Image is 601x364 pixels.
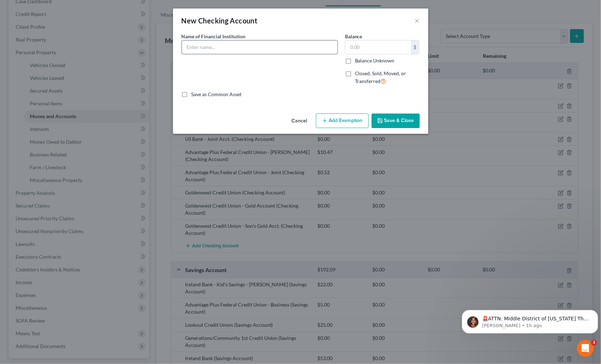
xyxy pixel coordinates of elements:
[345,33,362,40] label: Balance
[372,114,420,128] button: Save & Close
[411,40,419,54] div: $
[345,40,411,54] input: 0.00
[355,57,395,64] label: Balance Unknown
[591,340,597,346] span: 3
[182,33,246,39] span: Name of Financial Institution
[182,16,258,26] div: New Checking Account
[182,40,338,54] input: Enter name...
[577,340,594,357] iframe: Intercom live chat
[459,295,601,345] iframe: Intercom notifications message
[191,91,242,98] label: Save as Common Asset
[316,114,369,128] button: Add Exemption
[286,114,313,128] button: Cancel
[415,16,420,25] button: ×
[355,70,406,84] span: Closed, Sold, Moved, or Transferred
